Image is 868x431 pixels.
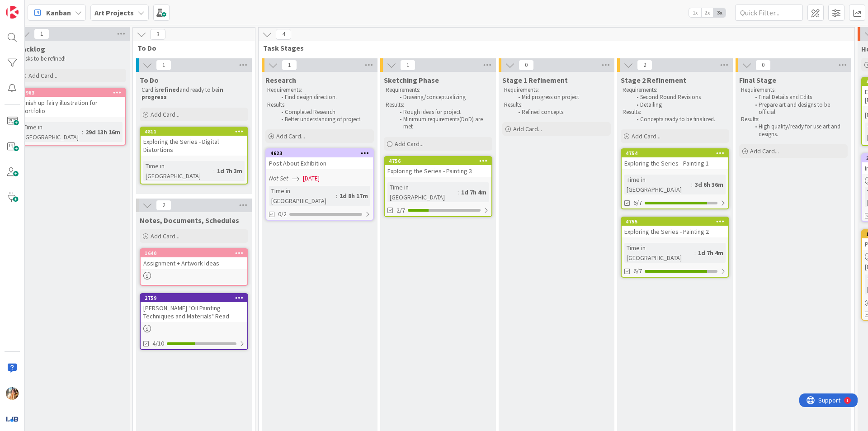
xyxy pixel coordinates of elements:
div: 4756 [385,157,491,165]
div: 3963 [19,89,125,97]
a: 4755Exploring the Series - Painting 2Time in [GEOGRAPHIC_DATA]:1d 7h 4m6/7 [621,217,729,278]
p: Results: [386,101,491,109]
span: : [213,166,215,176]
div: 4623Post About Exhibition [266,149,373,169]
div: 4754Exploring the Series - Painting 1 [622,149,728,169]
div: 4811 [145,128,247,135]
span: 4/10 [152,339,164,348]
li: Final Details and Edits [750,94,846,101]
span: Add Card... [28,71,57,80]
li: Mid progress on project [513,94,609,101]
a: 4754Exploring the Series - Painting 1Time in [GEOGRAPHIC_DATA]:3d 6h 36m6/7 [621,148,729,209]
div: 1 [47,4,49,11]
div: 1d 7h 3m [215,166,245,176]
li: Concepts ready to be finalized. [632,116,728,123]
span: 1 [282,60,297,71]
img: Visit kanbanzone.com [6,6,19,19]
p: Results: [267,101,372,109]
img: JF [6,387,19,400]
div: Assignment + Artwork Ideas [141,257,247,269]
p: Results: [741,116,846,123]
div: 2759[PERSON_NAME] "Oil Painting Techniques and Materials" Read [141,294,247,322]
input: Quick Filter... [735,5,803,21]
p: Requirements: [267,86,372,94]
div: Time in [GEOGRAPHIC_DATA] [269,186,336,206]
span: Support [19,1,41,12]
a: 2759[PERSON_NAME] "Oil Painting Techniques and Materials" Read4/10 [140,293,248,350]
img: avatar [6,412,19,425]
a: 4756Exploring the Series - Painting 3Time in [GEOGRAPHIC_DATA]:1d 7h 4m2/7 [384,156,492,217]
li: High quality/ready for use art and designs. [750,123,846,138]
p: Results: [504,101,609,109]
span: : [694,248,696,258]
li: Rough ideas for project [395,109,491,116]
span: Stage 2 Refinement [621,76,686,85]
div: 1640 [141,249,247,257]
p: Tasks to be refined! [19,55,124,62]
div: 1d 7h 4m [696,248,726,258]
span: 1 [156,60,171,71]
div: Time in [GEOGRAPHIC_DATA] [387,182,458,202]
span: Add Card... [513,125,542,133]
p: Card is and ready to be [142,86,246,101]
div: 4754 [622,149,728,157]
li: Minimum requirements(DoD) are met [395,116,491,131]
span: Add Card... [750,147,779,155]
span: : [336,191,337,201]
a: 1640Assignment + Artwork Ideas [140,248,248,286]
span: 6/7 [633,266,642,276]
span: 1 [34,28,49,39]
span: Research [265,76,296,85]
div: 4623 [270,150,373,156]
span: Stage 1 Refinement [502,76,568,85]
div: 4756 [389,158,491,164]
span: 6/7 [633,198,642,208]
p: Requirements: [623,86,727,94]
a: 4811Exploring the Series - Digital DistortionsTime in [GEOGRAPHIC_DATA]:1d 7h 3m [140,127,248,185]
span: 2x [701,8,713,17]
div: 2759 [141,294,247,302]
div: 1d 7h 4m [459,187,489,197]
div: 4755Exploring the Series - Painting 2 [622,218,728,237]
span: : [691,180,693,189]
div: Post About Exhibition [266,157,373,169]
span: : [458,187,459,197]
div: Exploring the Series - Digital Distortions [141,136,247,156]
li: Second Round Revisions [632,94,728,101]
div: 3d 6h 36m [693,180,726,189]
span: Final Stage [739,76,776,85]
div: 3963Finish up fairy illustration for portfolio [19,89,125,117]
div: 4623 [266,149,373,157]
p: Results: [623,109,727,116]
li: Better understanding of project. [276,116,373,123]
span: 2/7 [396,206,405,215]
span: 0 [755,60,771,71]
div: 4754 [626,150,728,156]
div: Time in [GEOGRAPHIC_DATA] [624,243,694,263]
li: Find design direction. [276,94,373,101]
div: 4811 [141,128,247,136]
span: 1x [689,8,701,17]
div: 3963 [23,90,125,96]
span: Add Card... [276,132,305,140]
span: Kanban [46,7,71,18]
div: Exploring the Series - Painting 1 [622,157,728,169]
strong: refined [158,86,179,94]
i: Not Set [269,174,288,182]
span: : [82,127,83,137]
span: 4 [276,29,291,40]
span: Add Card... [151,110,179,118]
div: Time in [GEOGRAPHIC_DATA] [143,161,213,181]
span: To Do [137,43,244,52]
span: Add Card... [632,132,660,140]
strong: in progress [142,86,225,101]
div: 4811Exploring the Series - Digital Distortions [141,128,247,156]
div: 2759 [145,295,247,301]
div: 4755 [626,218,728,225]
div: [PERSON_NAME] "Oil Painting Techniques and Materials" Read [141,302,247,322]
li: Detailing [632,101,728,109]
p: Requirements: [386,86,491,94]
li: Prepare art and designs to be official. [750,101,846,116]
span: 1 [400,60,415,71]
div: 4755 [622,218,728,226]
